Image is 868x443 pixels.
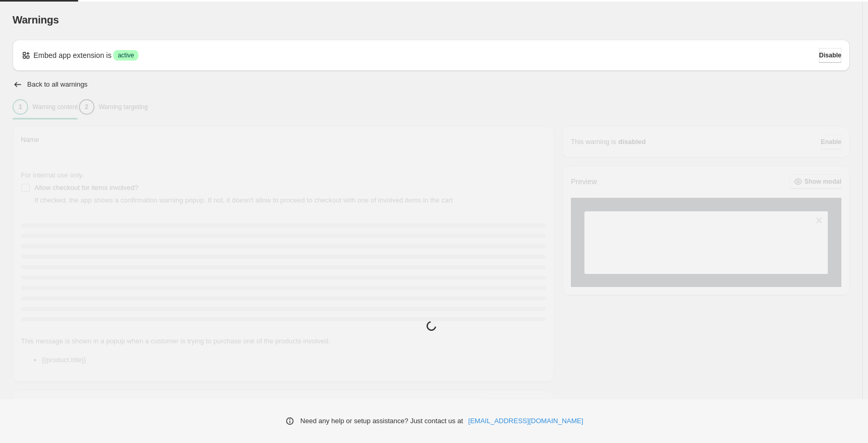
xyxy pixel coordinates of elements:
button: Disable [819,48,841,63]
h2: Back to all warnings [27,80,88,89]
a: [EMAIL_ADDRESS][DOMAIN_NAME] [468,416,583,426]
p: Embed app extension is [33,50,111,61]
span: Disable [819,51,841,59]
span: active [118,51,134,59]
span: Warnings [13,14,59,26]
